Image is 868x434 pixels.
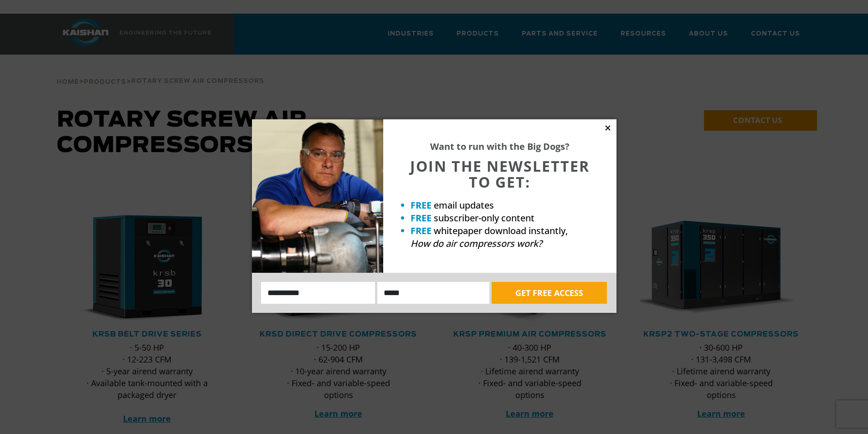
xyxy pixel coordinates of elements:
strong: FREE [411,225,431,237]
span: whitepaper download instantly, [434,225,568,237]
strong: FREE [411,212,431,224]
input: Name: [261,282,375,304]
span: subscriber-only content [434,212,534,224]
input: Email [377,282,489,304]
button: GET FREE ACCESS [492,282,607,304]
button: Close [604,124,612,132]
span: JOIN THE NEWSLETTER TO GET: [410,156,590,192]
span: email updates [434,199,494,211]
em: How do air compressors work? [411,237,542,250]
strong: FREE [411,199,431,211]
strong: Want to run with the Big Dogs? [430,140,570,153]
